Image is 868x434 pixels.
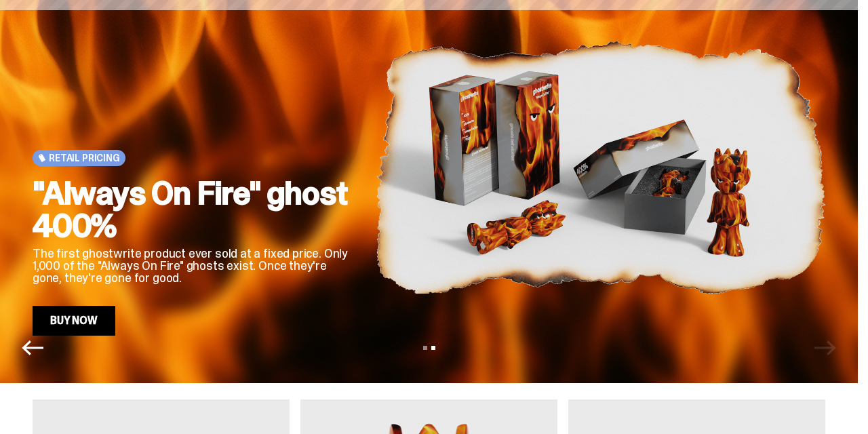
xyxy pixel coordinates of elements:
[423,346,427,350] button: View slide 1
[49,153,120,163] span: Retail Pricing
[431,346,435,350] button: View slide 2
[33,306,115,336] a: Buy Now
[22,337,43,359] button: Previous
[33,248,354,284] p: The first ghostwrite product ever sold at a fixed price. Only 1,000 of the "Always On Fire" ghost...
[33,177,354,242] h2: "Always On Fire" ghost 400%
